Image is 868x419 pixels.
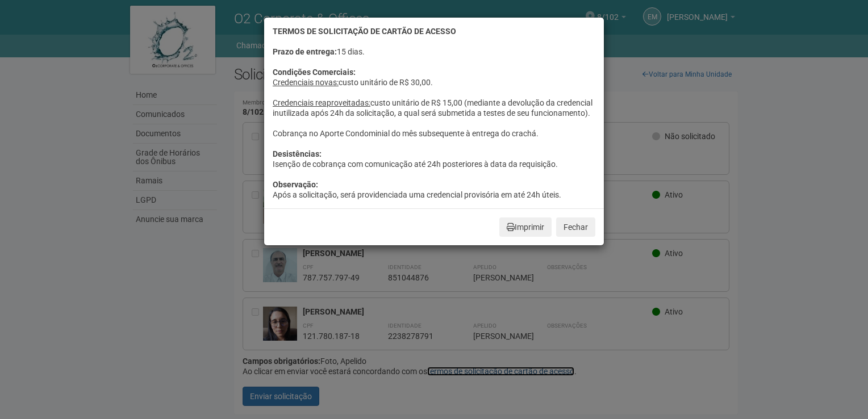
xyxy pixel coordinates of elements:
u: Credenciais reaproveitadas: [273,98,370,107]
strong: Condições Comerciais: [273,68,356,77]
button: Fechar [556,217,595,237]
strong: Desistências: [273,149,322,158]
div: 15 dias. custo unitário de R$ 30,00. custo unitário de R$ 15,00 (mediante a devolução da credenci... [273,47,595,200]
button: Imprimir [499,217,552,237]
strong: Observação: [273,180,318,189]
strong: TERMOS DE SOLICITAÇÃO DE CARTÃO DE ACESSO [273,27,456,36]
u: Credenciais novas: [273,78,339,87]
strong: Prazo de entrega: [273,47,337,56]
